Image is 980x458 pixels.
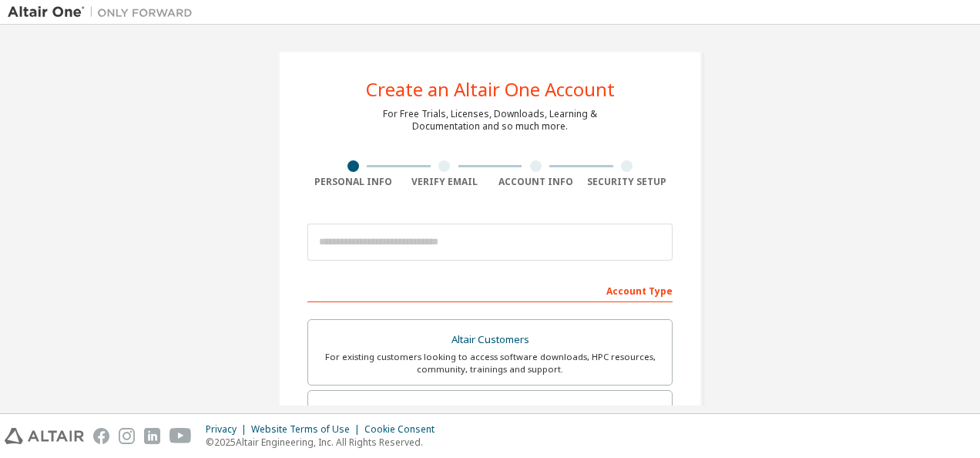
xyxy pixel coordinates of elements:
img: altair_logo.svg [5,428,84,444]
div: Create an Altair One Account [366,80,615,99]
div: For Free Trials, Licenses, Downloads, Learning & Documentation and so much more. [383,108,597,133]
div: Security Setup [582,176,673,188]
div: For existing customers looking to access software downloads, HPC resources, community, trainings ... [317,351,663,375]
img: youtube.svg [169,428,192,444]
img: Altair One [8,5,200,20]
div: Altair Customers [317,329,663,351]
img: facebook.svg [93,428,109,444]
div: Privacy [206,423,251,436]
div: Website Terms of Use [251,423,364,436]
img: linkedin.svg [144,428,160,444]
div: Students [317,400,663,422]
div: Verify Email [399,176,491,188]
div: Cookie Consent [364,423,444,436]
div: Account Info [490,176,582,188]
img: instagram.svg [119,428,135,444]
div: Account Type [307,278,673,302]
p: © 2025 Altair Engineering, Inc. All Rights Reserved. [206,436,444,449]
div: Personal Info [307,176,399,188]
